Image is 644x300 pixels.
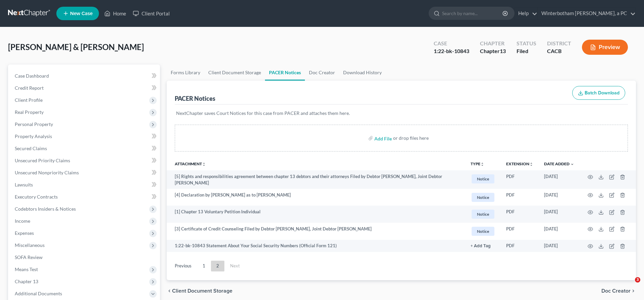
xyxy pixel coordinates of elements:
td: PDF [501,189,539,206]
button: Batch Download [572,86,625,100]
span: Client Document Storage [172,288,232,294]
a: Client Portal [129,7,173,19]
span: Expenses [15,230,34,236]
span: Miscellaneous [15,242,45,248]
td: [4] Declaration by [PERSON_NAME] as to [PERSON_NAME] [167,189,465,206]
span: Personal Property [15,121,53,127]
a: Lawsuits [9,179,160,191]
a: Unsecured Nonpriority Claims [9,167,160,179]
td: [5] Rights and responsibilities agreement between chapter 13 debtors and their attorneys Filed by... [167,170,465,189]
input: Search by name... [442,7,503,19]
div: 1:22-bk-10843 [434,47,469,55]
a: Winterbotham [PERSON_NAME], a PC [538,7,636,19]
div: PACER Notices [175,94,215,102]
span: Lawsuits [15,182,33,187]
a: Secured Claims [9,142,160,155]
span: Notice [472,227,494,236]
span: Unsecured Nonpriority Claims [15,170,79,175]
a: Forms Library [167,65,204,81]
a: Previous [169,261,197,271]
span: Additional Documents [15,291,62,296]
span: Client Profile [15,97,43,103]
a: Client Document Storage [204,65,265,81]
a: PACER Notices [265,65,305,81]
button: Doc Creator chevron_right [601,288,636,294]
span: Secured Claims [15,145,47,151]
a: Executory Contracts [9,191,160,203]
div: Chapter [480,40,506,47]
button: + Add Tag [471,244,491,248]
a: Notice [471,209,495,220]
td: PDF [501,240,539,252]
i: chevron_left [167,288,172,294]
span: [PERSON_NAME] & [PERSON_NAME] [8,42,144,52]
span: SOFA Review [15,254,43,260]
div: Chapter [480,47,506,55]
span: Credit Report [15,85,44,91]
div: District [547,40,571,47]
span: Property Analysis [15,133,52,139]
td: [DATE] [539,223,580,240]
iframe: Intercom live chat [621,277,637,293]
span: Codebtors Insiders & Notices [15,206,76,212]
td: [1] Chapter 13 Voluntary Petition Individual [167,206,465,223]
a: 2 [211,261,224,271]
td: [DATE] [539,189,580,206]
td: PDF [501,223,539,240]
a: Doc Creator [305,65,339,81]
div: or drop files here [393,135,429,141]
td: PDF [501,170,539,189]
span: Real Property [15,109,44,115]
button: Preview [582,40,628,55]
p: NextChapter saves Court Notices for this case from PACER and attaches them here. [176,110,627,117]
div: CACB [547,47,571,55]
a: Unsecured Priority Claims [9,155,160,167]
span: Unsecured Priority Claims [15,158,70,163]
span: Notice [472,210,494,219]
td: PDF [501,206,539,223]
a: SOFA Review [9,251,160,263]
i: expand_more [570,162,574,166]
button: chevron_left Client Document Storage [167,288,232,294]
i: unfold_more [480,162,484,166]
a: Notice [471,173,495,184]
td: [DATE] [539,240,580,252]
a: Download History [339,65,386,81]
a: Notice [471,226,495,237]
a: Case Dashboard [9,70,160,82]
span: Batch Download [585,90,620,96]
a: Credit Report [9,82,160,94]
span: Chapter 13 [15,278,38,284]
div: Filed [517,47,536,55]
i: unfold_more [529,162,533,166]
button: TYPEunfold_more [471,162,484,166]
span: Executory Contracts [15,194,58,200]
span: Income [15,218,30,224]
span: Doc Creator [601,288,631,294]
a: Notice [471,192,495,203]
span: Case Dashboard [15,73,49,79]
span: 3 [635,277,640,283]
a: + Add Tag [471,243,495,249]
span: New Case [70,11,93,16]
div: Case [434,40,469,47]
span: Notice [472,174,494,183]
a: Extensionunfold_more [506,161,533,166]
div: Status [517,40,536,47]
a: Home [101,7,129,19]
td: [3] Certificate of Credit Counseling Filed by Debtor [PERSON_NAME], Joint Debtor [PERSON_NAME] [167,223,465,240]
td: 1:22-bk-10843 Statement About Your Social Security Numbers (Official Form 121) [167,240,465,252]
i: unfold_more [202,162,206,166]
span: Notice [472,193,494,202]
td: [DATE] [539,170,580,189]
td: [DATE] [539,206,580,223]
span: Means Test [15,266,38,272]
a: Property Analysis [9,130,160,142]
a: 1 [197,261,211,271]
span: 13 [500,48,506,54]
a: Date Added expand_more [544,161,574,166]
a: Attachmentunfold_more [175,161,206,166]
a: Help [515,7,537,19]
